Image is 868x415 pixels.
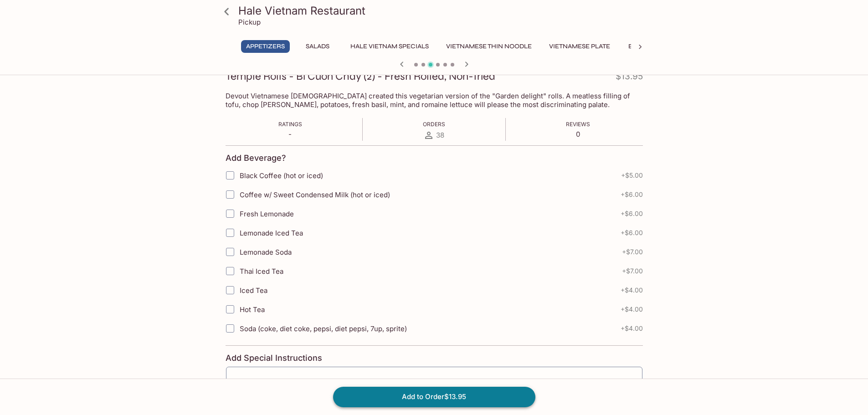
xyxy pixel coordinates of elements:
[240,248,292,256] span: Lemonade Soda
[621,325,643,332] span: + $4.00
[240,171,323,180] span: Black Coffee (hot or iced)
[345,40,434,53] button: Hale Vietnam Specials
[226,353,643,363] h4: Add Special Instructions
[226,69,495,83] h3: Temple Rolls - Bi Cuốn Chay (2) - Fresh Rolled, Non-fried
[240,324,407,333] span: Soda (coke, diet coke, pepsi, diet pepsi, 7up, sprite)
[241,40,290,53] button: Appetizers
[566,121,590,128] span: Reviews
[226,92,643,109] p: Devout Vietnamese [DEMOGRAPHIC_DATA] created this vegetarian version of the "Garden delight" roll...
[238,18,261,26] p: Pickup
[621,172,643,179] span: + $5.00
[240,229,303,237] span: Lemonade Iced Tea
[240,210,294,218] span: Fresh Lemonade
[621,306,643,313] span: + $4.00
[622,40,663,53] button: Entrees
[240,267,283,276] span: Thai Iced Tea
[566,130,590,138] p: 0
[297,40,338,53] button: Salads
[278,121,302,128] span: Ratings
[544,40,615,53] button: Vietnamese Plate
[333,387,535,407] button: Add to Order$13.95
[621,229,643,236] span: + $6.00
[621,287,643,294] span: + $4.00
[240,286,267,295] span: Iced Tea
[278,130,302,138] p: -
[616,69,643,87] h4: $13.95
[622,248,643,256] span: + $7.00
[441,40,537,53] button: Vietnamese Thin Noodle
[423,121,445,128] span: Orders
[240,190,390,199] span: Coffee w/ Sweet Condensed Milk (hot or iced)
[621,191,643,198] span: + $6.00
[436,131,444,139] span: 38
[240,305,265,314] span: Hot Tea
[622,267,643,275] span: + $7.00
[621,210,643,217] span: + $6.00
[226,153,286,163] h4: Add Beverage?
[238,4,646,18] h3: Hale Vietnam Restaurant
